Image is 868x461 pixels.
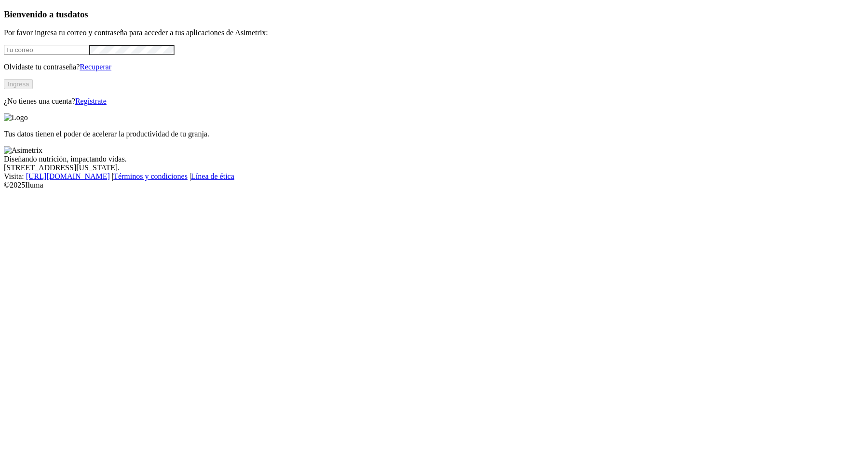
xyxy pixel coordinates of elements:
[4,130,864,138] p: Tus datos tienen el poder de acelerar la productividad de tu granja.
[4,172,864,181] div: Visita : | |
[4,181,864,190] div: © 2025 Iluma
[68,9,88,19] span: datos
[113,172,188,180] a: Términos y condiciones
[191,172,234,180] a: Línea de ética
[4,28,864,37] p: Por favor ingresa tu correo y contraseña para acceder a tus aplicaciones de Asimetrix:
[4,45,89,55] input: Tu correo
[4,113,28,122] img: Logo
[4,155,864,163] div: Diseñando nutrición, impactando vidas.
[4,146,42,155] img: Asimetrix
[26,172,110,180] a: [URL][DOMAIN_NAME]
[75,97,107,105] a: Regístrate
[4,63,864,71] p: Olvidaste tu contraseña?
[4,97,864,106] p: ¿No tienes una cuenta?
[4,9,864,20] h3: Bienvenido a tus
[4,163,864,172] div: [STREET_ADDRESS][US_STATE].
[4,79,33,89] button: Ingresa
[80,63,111,71] a: Recuperar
